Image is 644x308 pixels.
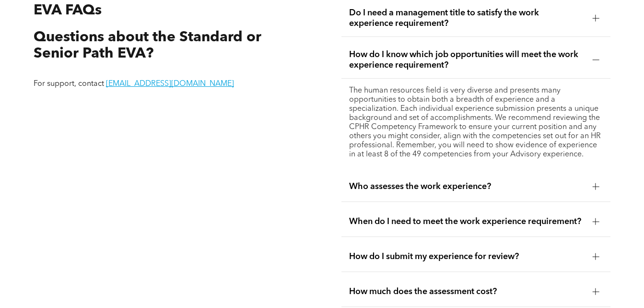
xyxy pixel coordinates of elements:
[34,3,102,18] span: EVA FAQs
[349,49,585,71] span: How do I know which job opportunities will meet the work experience requirement?
[349,8,585,29] span: Do I need a management title to satisfy the work experience requirement?
[349,251,585,262] span: How do I submit my experience for review?
[349,86,603,159] p: The human resources field is very diverse and presents many opportunities to obtain both a breadt...
[349,216,585,227] span: When do I need to meet the work experience requirement?
[34,80,104,88] span: For support, contact
[349,181,585,192] span: Who assesses the work experience?
[349,286,585,297] span: How much does the assessment cost?
[106,80,234,88] a: [EMAIL_ADDRESS][DOMAIN_NAME]
[34,30,261,61] span: Questions about the Standard or Senior Path EVA?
